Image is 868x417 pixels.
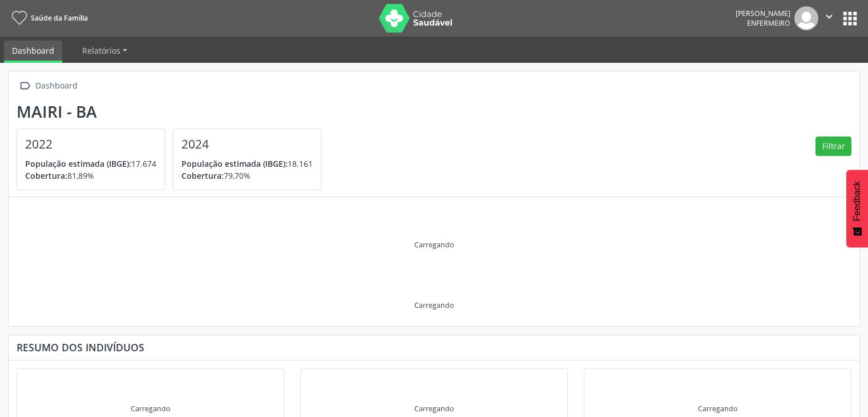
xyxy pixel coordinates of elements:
[17,341,851,354] div: Resumo dos indivíduos
[181,158,288,169] span: População estimada (IBGE):
[17,102,329,121] div: Mairi - BA
[181,170,224,181] span: Cobertura:
[17,78,33,94] i: 
[4,41,62,63] a: Dashboard
[815,137,851,156] button: Filtrar
[852,181,862,221] span: Feedback
[25,137,156,151] h4: 2022
[414,240,454,250] div: Carregando
[846,170,868,247] button: Feedback - Mostrar pesquisa
[181,170,313,182] p: 79,70%
[74,41,135,61] a: Relatórios
[82,45,120,56] span: Relatórios
[736,9,790,18] div: [PERSON_NAME]
[747,18,790,28] span: Enfermeiro
[25,158,156,170] p: 17.674
[698,404,737,414] div: Carregando
[31,13,88,23] span: Saúde da Família
[181,158,313,170] p: 18.161
[823,10,835,23] i: 
[818,6,840,30] button: 
[25,170,67,181] span: Cobertura:
[794,6,818,30] img: img
[414,404,454,414] div: Carregando
[414,300,454,310] div: Carregando
[8,9,88,27] a: Saúde da Família
[25,170,156,182] p: 81,89%
[25,158,131,169] span: População estimada (IBGE):
[17,78,79,94] a:  Dashboard
[131,404,170,414] div: Carregando
[33,78,79,94] div: Dashboard
[181,137,313,151] h4: 2024
[840,9,860,29] button: apps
